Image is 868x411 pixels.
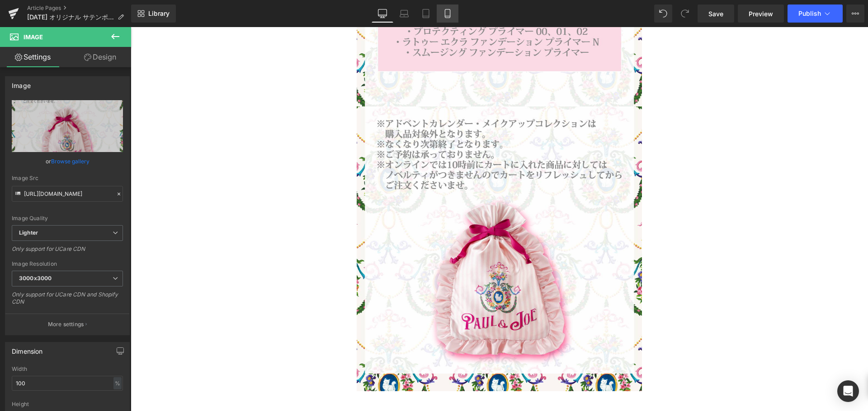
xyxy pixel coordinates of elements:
a: Laptop [393,5,415,23]
span: Save [708,9,723,18]
input: Link [12,186,123,202]
div: Image [12,77,31,89]
b: 3000x3000 [19,275,52,282]
b: Lighter [19,229,38,236]
span: Preview [749,9,773,18]
div: Image Src [12,175,123,181]
div: Only support for UCare CDN and Shopify CDN [12,291,123,311]
div: Height [12,401,123,407]
div: or [12,157,123,166]
button: Undo [654,5,672,23]
div: Image Resolution [12,261,123,267]
div: Open Intercom Messenger [837,380,859,402]
a: Browse gallery [51,153,90,169]
div: Width [12,366,123,372]
input: auto [12,376,123,391]
button: More settings [5,314,129,335]
span: Image [24,33,43,41]
span: [DATE] オリジナル サテンポーチ PRESENT [27,14,114,21]
button: Publish [788,5,843,23]
a: Article Pages [27,5,131,12]
span: Publish [798,10,821,17]
a: Design [67,47,133,67]
div: Only support for UCare CDN [12,245,123,259]
div: % [113,377,122,389]
a: Tablet [415,5,437,23]
button: Redo [676,5,694,23]
a: New Library [131,5,176,23]
a: Preview [738,5,784,23]
button: More [846,5,864,23]
span: Library [148,9,170,18]
a: Desktop [372,5,393,23]
div: Image Quality [12,215,123,222]
p: More settings [48,320,84,328]
div: Dimension [12,342,43,355]
a: Mobile [437,5,458,23]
